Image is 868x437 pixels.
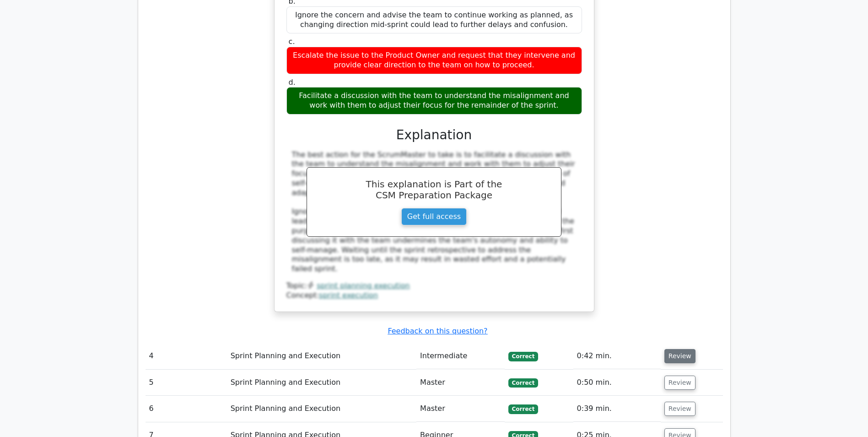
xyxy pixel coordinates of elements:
[292,127,577,143] h3: Explanation
[286,47,582,74] div: Escalate the issue to the Product Owner and request that they intervene and provide clear directi...
[227,396,416,422] td: Sprint Planning and Execution
[227,370,416,396] td: Sprint Planning and Execution
[573,396,661,422] td: 0:39 min.
[286,291,582,300] div: Concept:
[146,370,227,396] td: 5
[388,327,487,335] a: Feedback on this question?
[286,6,582,34] div: Ignore the concern and advise the team to continue working as planned, as changing direction mid-...
[664,376,695,390] button: Review
[146,396,227,422] td: 6
[146,343,227,369] td: 4
[227,343,416,369] td: Sprint Planning and Execution
[508,404,538,414] span: Correct
[416,370,505,396] td: Master
[416,343,505,369] td: Intermediate
[573,343,661,369] td: 0:42 min.
[289,78,296,87] span: d.
[286,281,582,291] div: Topic:
[508,378,538,388] span: Correct
[292,150,577,274] div: The best action for the ScrumMaster to take is to facilitate a discussion with the team to unders...
[317,281,410,290] a: sprint planning execution
[289,37,295,46] span: c.
[401,208,467,225] a: Get full access
[664,402,695,416] button: Review
[664,349,695,363] button: Review
[508,352,538,361] span: Correct
[319,291,378,300] a: sprint execution
[286,87,582,115] div: Facilitate a discussion with the team to understand the misalignment and work with them to adjust...
[416,396,505,422] td: Master
[573,370,661,396] td: 0:50 min.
